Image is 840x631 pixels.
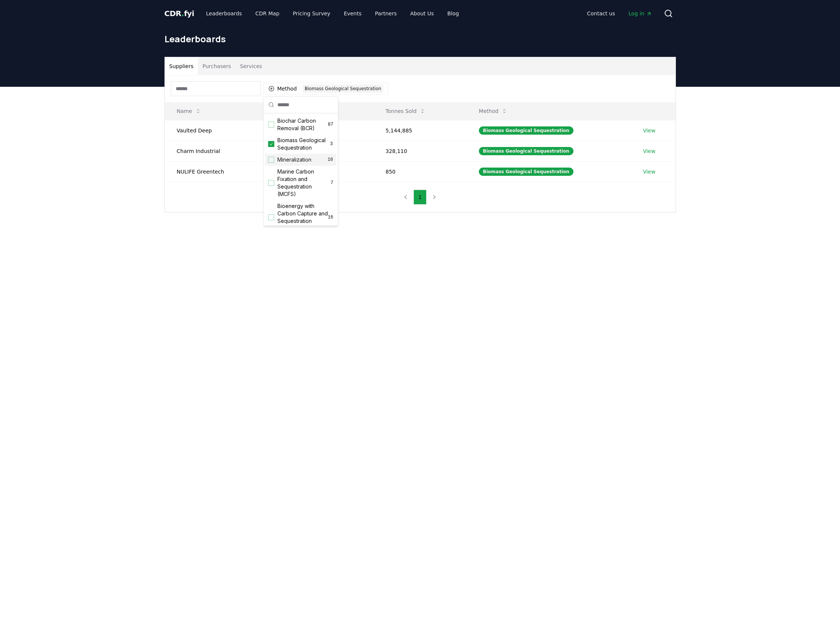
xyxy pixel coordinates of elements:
td: 24,118 [260,120,373,141]
button: 1 [413,190,427,205]
a: View [643,147,655,155]
a: About Us [404,7,440,20]
span: CDR fyi [164,9,194,18]
span: Mineralization [277,156,311,163]
button: Suppliers [165,57,198,75]
a: Blog [441,7,465,20]
span: Bioenergy with Carbon Capture and Sequestration (BECCS) [277,202,328,232]
button: Method [473,104,514,119]
a: View [643,127,655,134]
a: CDR Map [249,7,285,20]
td: Charm Industrial [165,141,260,161]
span: Biochar Carbon Removal (BCR) [277,117,328,132]
div: Biomass Geological Sequestration [479,147,573,155]
div: Biomass Geological Sequestration [303,85,383,93]
button: Services [236,57,267,75]
td: NULIFE Greentech [165,161,260,182]
a: Leaderboards [200,7,248,20]
span: 87 [328,122,333,128]
span: 16 [328,214,333,220]
td: 5,144,885 [373,120,467,141]
a: Pricing Survey [287,7,336,20]
span: Biomass Geological Sequestration [277,137,330,151]
a: Log in [622,7,658,20]
td: 850 [373,161,467,182]
nav: Main [581,7,658,20]
span: 10 [327,157,333,163]
span: 3 [330,141,333,147]
td: 328,110 [373,141,467,161]
h1: Leaderboards [164,33,676,45]
a: Events [338,7,367,20]
td: 13,893 [260,141,373,161]
a: View [643,168,655,175]
button: Name [171,104,207,119]
td: 86 [260,161,373,182]
span: . [181,9,184,18]
a: CDR.fyi [164,8,194,19]
nav: Main [200,7,465,20]
span: 7 [330,180,333,186]
a: Contact us [581,7,621,20]
button: MethodBiomass Geological Sequestration [264,83,388,95]
span: Log in [628,10,652,17]
div: Biomass Geological Sequestration [479,168,573,176]
button: Purchasers [198,57,236,75]
span: Marine Carbon Fixation and Sequestration (MCFS) [277,168,331,198]
td: Vaulted Deep [165,120,260,141]
a: Partners [369,7,403,20]
div: Biomass Geological Sequestration [479,126,573,135]
button: Tonnes Sold [379,104,431,119]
